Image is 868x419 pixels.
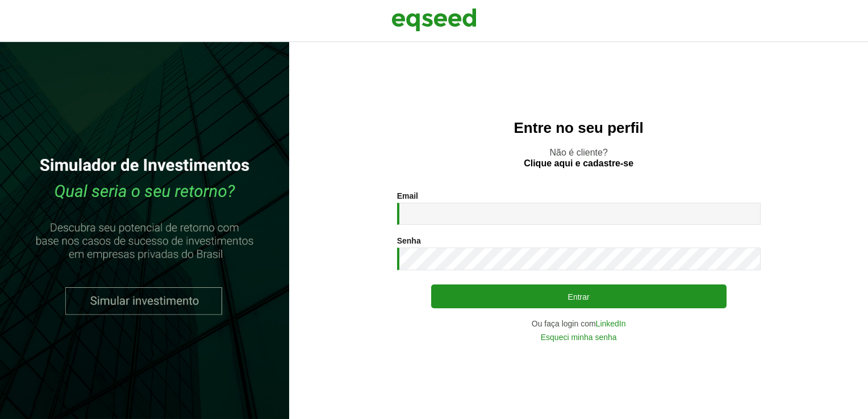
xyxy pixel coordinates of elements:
[397,237,421,245] label: Senha
[391,6,477,34] img: EqSeed Logo
[397,320,761,328] div: Ou faça login com
[312,120,845,136] h2: Entre no seu perfil
[312,147,845,169] p: Não é cliente?
[596,320,626,328] a: LinkedIn
[541,333,617,341] a: Esqueci minha senha
[431,284,727,308] button: Entrar
[397,192,418,200] label: Email
[524,159,633,168] a: Clique aqui e cadastre-se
